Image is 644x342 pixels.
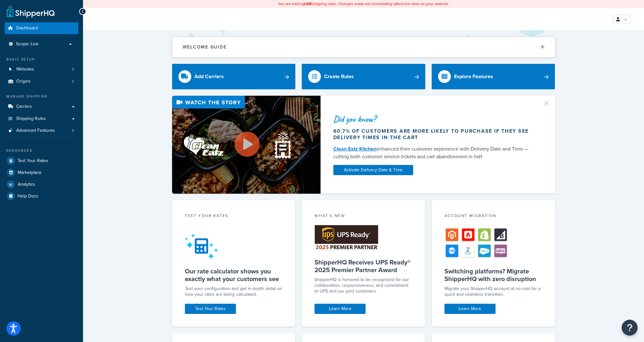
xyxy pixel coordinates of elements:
h5: Our rate calculator shows you exactly what your customers see [185,267,283,283]
a: Test Your Rates [185,304,236,314]
div: 60.7% of customers are more likely to purchase if they see delivery times in the cart [333,128,535,141]
span: 2 [72,79,74,84]
div: Manage Shipping [5,94,78,99]
a: Test Your Rates [5,155,78,167]
a: Marketplace [5,167,78,178]
div: Account Migration [444,213,542,220]
a: Carriers [5,101,78,113]
a: Activate Delivery Date & Time [333,165,413,175]
span: 3 [72,67,74,72]
div: enhanced their customer experience with Delivery Date and Time — cutting both customer service ti... [333,145,535,160]
a: Shipping Rules [5,113,78,125]
p: ShipperHQ is honored to be recognized for our collaboration, responsiveness, and commitment to UP... [314,277,413,294]
span: Scope: Live [16,41,39,47]
li: Websites [5,63,78,75]
h5: ShipperHQ Receives UPS Ready® 2025 Premier Partner Award [314,258,413,274]
span: Shipping Rules [16,116,46,122]
button: Open Resource Center [622,320,638,336]
img: Video thumbnail [172,96,321,194]
span: Dashboard [16,26,38,31]
span: Carriers [16,104,32,109]
a: Explore Features [432,64,555,89]
a: Origins2 [5,76,78,87]
span: Websites [16,67,34,72]
span: Analytics [18,182,35,187]
a: Learn More [314,304,366,314]
div: Create Rules [324,72,354,81]
a: Websites3 [5,63,78,75]
div: What's New [314,213,413,220]
button: Welcome Guide [172,37,555,57]
div: Explore Features [454,72,493,81]
span: Marketplace [18,170,42,175]
div: Migrate your ShipperHQ account at no cost for a quick and seamless transition. [444,286,542,297]
a: Advanced Features3 [5,125,78,137]
a: Clean Eatz Kitchen [333,145,376,152]
h5: Switching platforms? Migrate ShipperHQ with zero disruption [444,267,542,283]
a: Create Rules [302,64,425,89]
div: Basic Setup [5,57,78,62]
span: Help Docs [18,194,38,199]
span: Advanced Features [16,128,55,133]
li: Advanced Features [5,125,78,137]
span: Origins [16,79,31,84]
div: Test your rates [185,213,283,220]
a: Analytics [5,179,78,190]
h2: Welcome Guide [183,45,227,49]
a: Learn More [444,304,496,314]
span: 3 [72,128,74,133]
a: Help Docs [5,190,78,202]
div: Test your configuration and get in-depth detail on how your rates are being calculated. [185,286,283,297]
div: Resources [5,148,78,153]
li: Origins [5,76,78,87]
b: LIVE [304,1,312,7]
span: Test Your Rates [18,158,48,164]
div: Did you know? [333,115,535,123]
a: Dashboard [5,22,78,34]
div: Add Carriers [194,72,224,81]
a: Add Carriers [172,64,296,89]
